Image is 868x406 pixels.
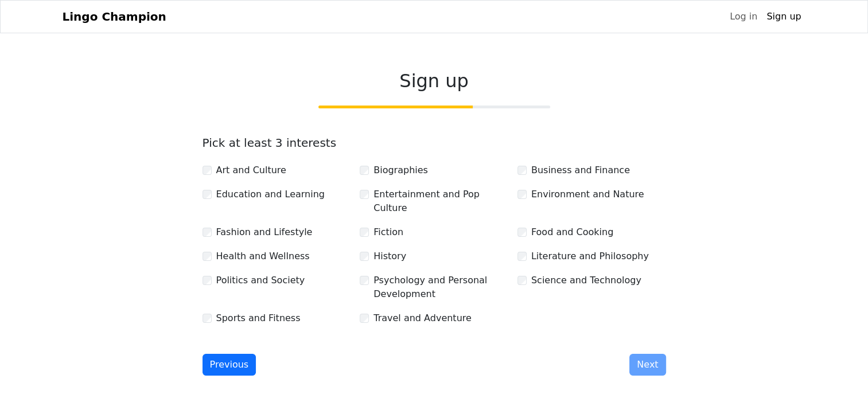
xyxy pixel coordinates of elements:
[216,163,286,177] label: Art and Culture
[216,311,301,325] label: Sports and Fitness
[531,188,644,201] label: Environment and Nature
[63,5,166,28] a: Lingo Champion
[373,163,428,177] label: Biographies
[725,5,762,28] a: Log in
[531,274,641,287] label: Science and Technology
[203,136,337,150] label: Pick at least 3 interests
[373,249,406,263] label: History
[762,5,805,28] a: Sign up
[373,311,472,325] label: Travel and Adventure
[531,225,613,239] label: Food and Cooking
[531,163,630,177] label: Business and Finance
[373,188,508,215] label: Entertainment and Pop Culture
[216,249,310,263] label: Health and Wellness
[373,225,403,239] label: Fiction
[203,70,666,92] h2: Sign up
[216,274,305,287] label: Politics and Society
[203,354,256,376] button: Previous
[373,274,508,301] label: Psychology and Personal Development
[216,188,325,201] label: Education and Learning
[531,249,649,263] label: Literature and Philosophy
[216,225,313,239] label: Fashion and Lifestyle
